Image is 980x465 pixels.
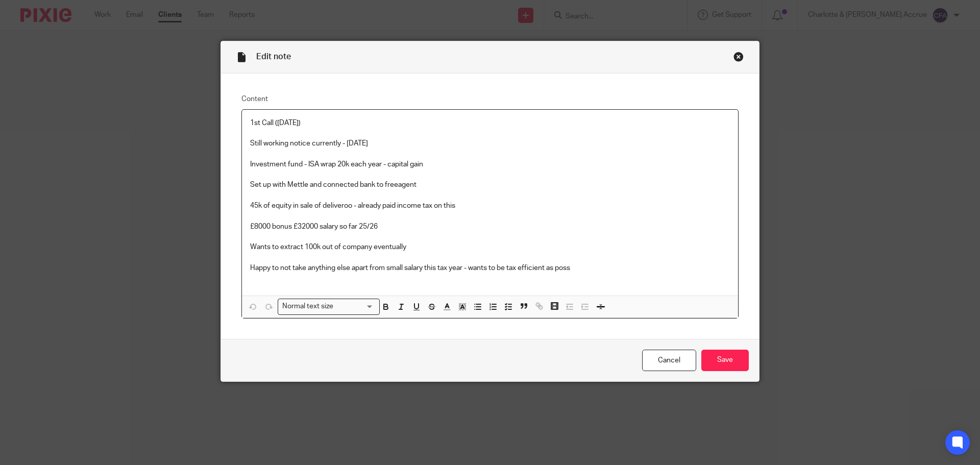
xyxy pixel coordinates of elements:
[250,242,730,252] p: Wants to extract 100k out of company eventually
[250,180,730,190] p: Set up with Mettle and connected bank to freeagent
[250,222,730,232] p: £8000 bonus £32000 salary so far 25/26
[337,301,374,312] input: Search for option
[278,299,380,314] div: Search for option
[250,159,730,169] p: Investment fund - ISA wrap 20k each year - capital gain
[241,94,739,104] label: Content
[280,301,336,312] span: Normal text size
[256,53,291,61] span: Edit note
[733,52,744,62] div: Close this dialog window
[250,201,730,211] p: 45k of equity in sale of deliveroo - already paid income tax on this
[642,350,696,372] a: Cancel
[250,118,730,128] p: 1st Call ([DATE])
[250,263,730,273] p: Happy to not take anything else apart from small salary this tax year - wants to be tax efficient...
[701,350,749,372] input: Save
[250,138,730,149] p: Still working notice currently - [DATE]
